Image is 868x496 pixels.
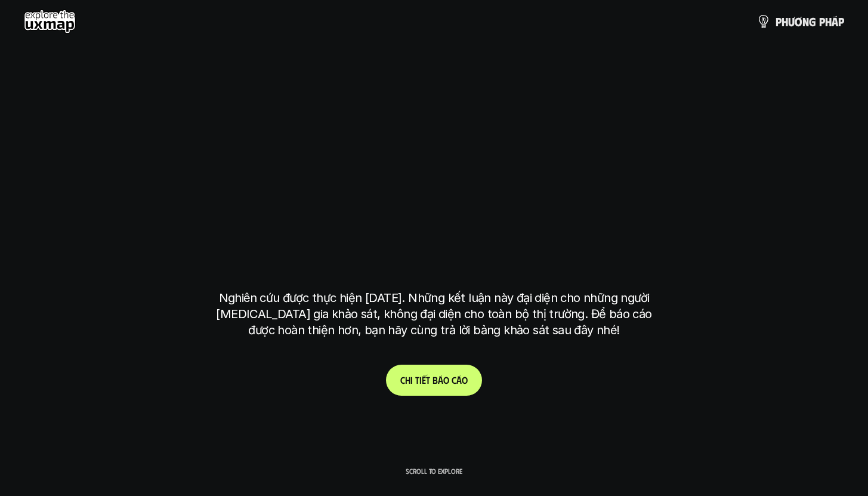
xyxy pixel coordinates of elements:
[217,128,652,178] h1: phạm vi công việc của
[211,290,658,338] p: Nghiên cứu được thực hiện [DATE]. Những kết luận này đại diện cho những người [MEDICAL_DATA] gia ...
[832,15,838,28] span: á
[410,374,413,386] span: i
[756,10,844,33] a: phươngpháp
[406,467,462,475] p: Scroll to explore
[456,374,462,386] span: á
[433,374,438,386] span: b
[809,15,816,28] span: g
[776,15,781,28] span: p
[781,15,788,28] span: h
[825,15,832,28] span: h
[415,374,419,386] span: t
[462,374,468,386] span: o
[400,374,405,386] span: C
[443,374,449,386] span: o
[452,374,456,386] span: c
[795,15,802,28] span: ơ
[422,374,426,386] span: ế
[221,223,647,273] h1: tại [GEOGRAPHIC_DATA]
[426,374,430,386] span: t
[405,374,410,386] span: h
[393,102,484,116] h6: Kết quả nghiên cứu
[819,15,825,28] span: p
[419,374,422,386] span: i
[788,15,795,28] span: ư
[386,365,482,396] a: Chitiếtbáocáo
[838,15,844,28] span: p
[438,374,443,386] span: á
[802,15,809,28] span: n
